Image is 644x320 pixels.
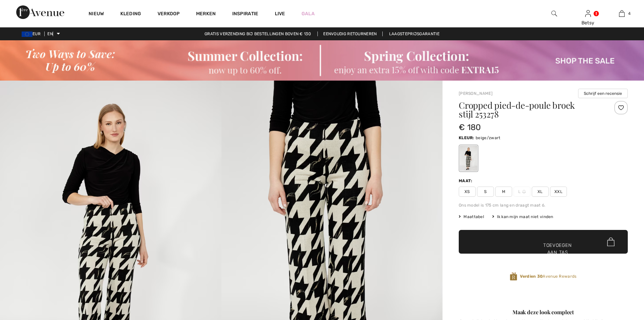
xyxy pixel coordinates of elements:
a: Gala [302,10,315,17]
font: Merken [196,11,216,17]
font: Maat: [459,178,473,183]
font: Cropped pied-de-poule broek stijl 253278 [459,99,575,120]
font: XXL [554,189,563,194]
font: Betsy [581,20,595,26]
font: € 180 [459,123,481,132]
a: Laagsteprijsgarantie [384,31,445,36]
a: Nieuw [89,11,104,18]
font: Gratis verzending bij bestellingen boven € 130 [205,31,311,36]
font: Gala [302,11,315,17]
img: ring-m.svg [522,190,526,193]
font: Schrijf een recensie [584,91,622,96]
font: Ik kan mijn maat niet vinden [497,214,553,219]
font: Eenvoudig retourneren [323,31,377,36]
font: Inspiratie [232,11,259,17]
img: 1ère Avenue [16,5,64,19]
img: Mijn gegevens [585,9,591,18]
font: Toevoegen aan tas [543,242,572,256]
font: EUR [32,31,41,36]
iframe: Open een widget waar u meer informatie kunt vinden [600,269,637,286]
a: Live [275,10,285,17]
font: 4 [628,11,630,16]
img: Avenue Rewards [510,272,517,281]
font: Live [275,11,285,17]
font: Ons model is 175 cm lang en draagt maat 6. [459,203,546,208]
font: S [484,189,486,194]
font: beige/zwart [476,135,500,140]
font: EN [47,31,53,36]
font: Verdien 30 [520,274,543,279]
a: Merken [196,11,216,18]
a: Verkoop [158,11,180,18]
font: M [502,189,505,194]
img: Euro [22,31,32,37]
a: 4 [605,9,638,18]
font: XS [464,189,470,194]
img: Mijn tas [619,9,625,18]
font: Laagsteprijsgarantie [389,31,439,36]
a: Aanmelden [585,10,591,17]
a: Kleding [120,11,141,18]
a: [PERSON_NAME] [459,91,493,96]
font: Maak deze look compleet [512,308,574,316]
img: zoek op de website [551,9,557,18]
button: Schrijf een recensie [578,89,628,98]
font: Kleur: [459,135,474,140]
font: XL [538,189,543,194]
div: Beige/Zwart [460,146,477,171]
img: Bag.svg [607,237,615,246]
font: Maattabel [463,214,484,219]
font: Nieuw [89,11,104,17]
font: Verkoop [158,11,180,17]
a: Gratis verzending bij bestellingen boven € 130 [199,31,316,36]
font: L [518,189,521,194]
a: Eenvoudig retourneren [317,31,382,36]
font: Kleding [120,11,141,17]
font: Avenue Rewards [543,274,576,279]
